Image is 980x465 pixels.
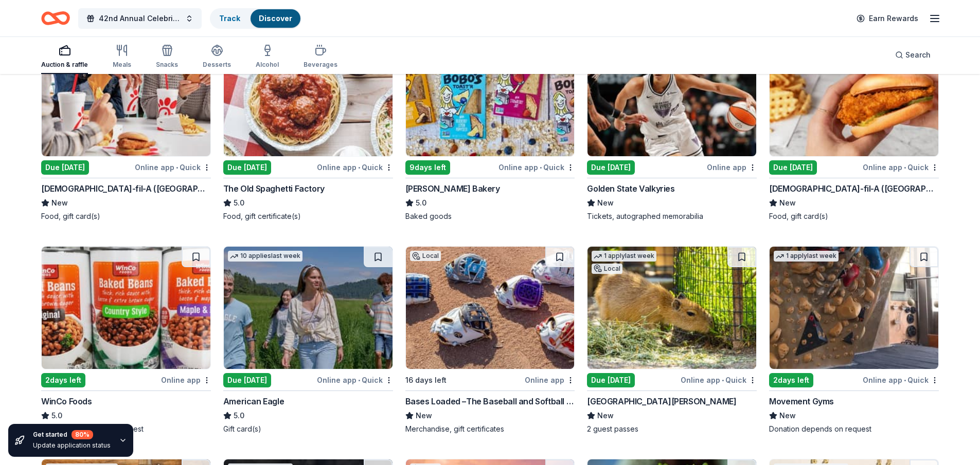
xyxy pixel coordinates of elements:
span: 5.0 [416,197,426,209]
div: Online app Quick [863,374,939,386]
div: 2 days left [769,373,813,387]
button: Desserts [203,40,231,74]
button: Alcohol [256,40,279,74]
div: Food, gift card(s) [769,211,939,221]
div: Online app [161,374,211,386]
div: Online app Quick [135,161,211,174]
span: New [416,410,432,422]
button: Beverages [304,40,337,74]
div: Auction & raffle [41,61,88,69]
span: New [51,197,68,209]
button: 42nd Annual Celebrity Waiters Luncheon [78,8,202,29]
div: [GEOGRAPHIC_DATA][PERSON_NAME] [587,395,736,407]
a: Image for Movement Gyms1 applylast week2days leftOnline app•QuickMovement GymsNewDonation depends... [769,246,939,434]
span: New [597,197,614,209]
div: Due [DATE] [587,373,635,387]
div: Tickets, autographed memorabilia [587,211,757,221]
img: Image for American Eagle [224,247,393,369]
div: Due [DATE] [769,160,817,175]
div: WinCo Foods [41,395,92,407]
div: Get started [33,430,111,439]
a: Track [219,14,240,23]
div: Local [592,264,622,274]
div: Golden State Valkyries [587,182,674,195]
a: Home [41,6,70,30]
div: 2 guest passes [587,424,757,434]
div: Movement Gyms [769,395,834,407]
span: • [176,163,178,172]
button: Snacks [156,40,178,74]
span: New [779,410,796,422]
a: Image for Chick-fil-A (San Diego Carmel Mountain)LocalDue [DATE]Online app•Quick[DEMOGRAPHIC_DATA... [41,33,211,221]
button: Search [887,45,939,65]
span: 42nd Annual Celebrity Waiters Luncheon [99,12,181,25]
img: Image for Bases Loaded –The Baseball and Softball Superstore [406,247,575,369]
span: Search [905,49,931,61]
div: Due [DATE] [587,160,635,175]
div: Online app Quick [317,161,393,174]
div: Online app [525,374,575,386]
img: Image for Chick-fil-A (San Diego Carmel Mountain) [42,34,210,156]
div: Gift card(s) [223,424,393,434]
img: Image for Bobo's Bakery [406,34,575,156]
span: • [722,376,724,384]
div: Online app [707,161,757,174]
div: Merchandise, gift certificates [405,424,575,434]
a: Image for Chick-fil-A (San Diego Sports Arena)LocalDue [DATE]Online app•Quick[DEMOGRAPHIC_DATA]-f... [769,33,939,221]
a: Image for The Old Spaghetti Factory6 applieslast weekDue [DATE]Online app•QuickThe Old Spaghetti ... [223,33,393,221]
a: Earn Rewards [850,9,924,28]
div: Update application status [33,441,111,450]
span: 5.0 [234,197,244,209]
div: Food, gift certificate(s) [223,211,393,221]
div: Alcohol [256,61,279,69]
div: Due [DATE] [41,160,89,175]
div: 9 days left [405,160,450,175]
div: Food, gift card(s) [41,211,211,221]
img: Image for Chick-fil-A (San Diego Sports Arena) [770,34,938,156]
img: Image for Santa Barbara Zoo [587,247,756,369]
div: Snacks [156,61,178,69]
div: 1 apply last week [774,251,839,262]
div: Online app Quick [317,374,393,386]
div: Local [410,251,441,261]
div: Online app Quick [498,161,575,174]
div: Online app Quick [863,161,939,174]
a: Image for Santa Barbara Zoo1 applylast weekLocalDue [DATE]Online app•Quick[GEOGRAPHIC_DATA][PERSO... [587,246,757,434]
div: Due [DATE] [223,160,271,175]
div: 2 days left [41,373,85,387]
span: • [904,163,906,172]
img: Image for Golden State Valkyries [587,34,756,156]
span: New [779,197,796,209]
div: Bases Loaded –The Baseball and Softball Superstore [405,395,575,407]
button: Meals [113,40,131,74]
div: Donation depends on request [769,424,939,434]
a: Discover [259,14,292,23]
div: 80 % [72,430,93,439]
div: [DEMOGRAPHIC_DATA]-fil-A ([GEOGRAPHIC_DATA]) [769,182,939,195]
span: • [904,376,906,384]
a: Image for American Eagle10 applieslast weekDue [DATE]Online app•QuickAmerican Eagle5.0Gift card(s) [223,246,393,434]
div: American Eagle [223,395,284,407]
span: • [358,376,360,384]
span: • [358,163,360,172]
a: Image for Bobo's Bakery9 applieslast week9days leftOnline app•Quick[PERSON_NAME] Bakery5.0Baked g... [405,33,575,221]
button: Auction & raffle [41,40,88,74]
div: Online app Quick [681,374,757,386]
div: 16 days left [405,374,447,386]
div: [PERSON_NAME] Bakery [405,182,500,195]
div: Desserts [203,61,231,69]
div: Beverages [304,61,337,69]
div: 10 applies last week [228,251,302,262]
div: The Old Spaghetti Factory [223,182,325,195]
a: Image for WinCo Foods2days leftOnline appWinCo Foods5.0Donation depends on request [41,246,211,434]
span: 5.0 [51,410,62,422]
div: Meals [113,61,131,69]
a: Image for Golden State ValkyriesLocalDue [DATE]Online appGolden State ValkyriesNewTickets, autogr... [587,33,757,221]
div: 1 apply last week [592,251,656,262]
a: Image for Bases Loaded –The Baseball and Softball SuperstoreLocal16 days leftOnline appBases Load... [405,246,575,434]
img: Image for WinCo Foods [42,247,210,369]
div: [DEMOGRAPHIC_DATA]-fil-A ([GEOGRAPHIC_DATA]) [41,182,211,195]
button: TrackDiscover [210,8,301,29]
div: Due [DATE] [223,373,271,387]
span: New [597,410,614,422]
